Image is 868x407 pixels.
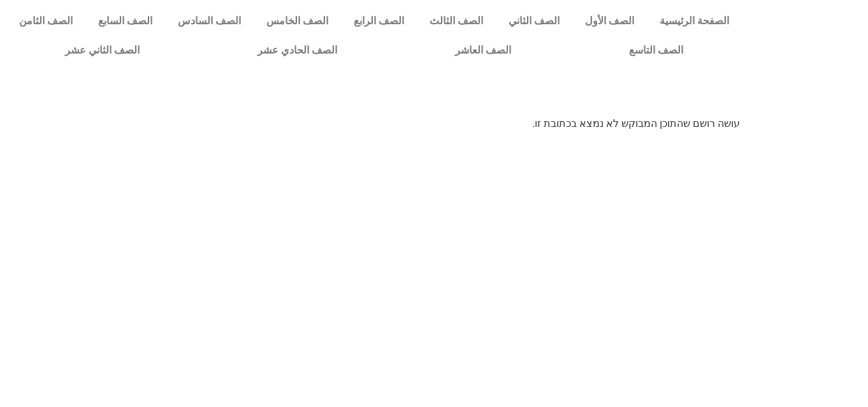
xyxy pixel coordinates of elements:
a: الصف الثامن [6,6,85,36]
a: الصفحة الرئيسية [647,6,742,36]
a: الصف الرابع [341,6,417,36]
a: الصف الأول [572,6,647,36]
a: الصف الخامس [254,6,341,36]
a: الصف الثاني عشر [6,36,199,65]
a: الصف التاسع [570,36,742,65]
a: الصف الحادي عشر [199,36,396,65]
p: עושה רושם שהתוכן המבוקש לא נמצא בכתובת זו. [128,116,740,131]
a: الصف السابع [85,6,165,36]
a: الصف العاشر [396,36,570,65]
a: الصف الثاني [496,6,572,36]
a: الصف السادس [165,6,254,36]
a: الصف الثالث [417,6,496,36]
